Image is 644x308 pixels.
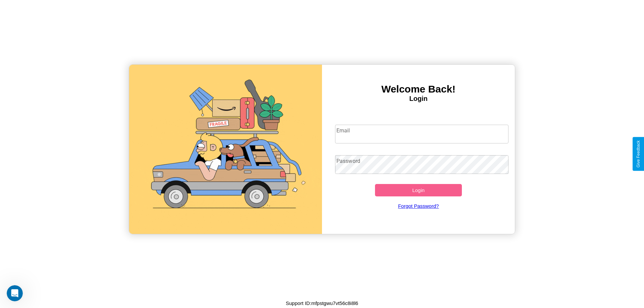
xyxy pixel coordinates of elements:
h4: Login [322,95,515,103]
h3: Welcome Back! [322,83,515,95]
button: Login [375,184,462,196]
iframe: Intercom live chat [7,285,23,301]
a: Forgot Password? [332,196,505,215]
img: gif [129,65,322,234]
div: Give Feedback [636,140,641,168]
p: Support ID: mfpstgwu7vt56c8i8l6 [286,299,358,308]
